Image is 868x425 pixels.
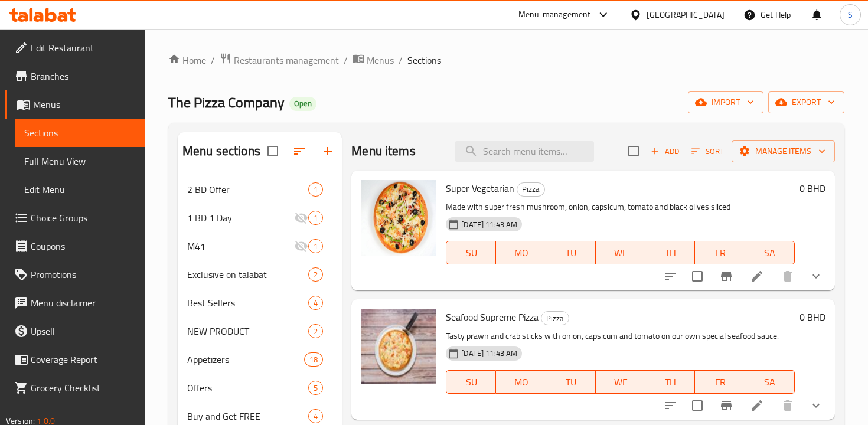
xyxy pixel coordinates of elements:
[289,99,316,109] span: Open
[695,370,745,394] button: FR
[178,232,342,260] div: M411
[15,119,145,147] a: Sections
[31,211,135,225] span: Choice Groups
[645,241,695,264] button: TH
[314,137,342,165] button: Add section
[446,329,795,344] p: Tasty prawn and crab sticks with onion, capsicum and tomato on our own special seafood sauce.
[308,409,323,423] div: items
[745,241,795,264] button: SA
[294,239,308,253] svg: Inactive section
[700,244,740,261] span: FR
[750,374,790,391] span: SA
[33,97,135,112] span: Menus
[551,374,591,391] span: TU
[688,91,763,113] button: import
[305,354,322,365] span: 18
[496,241,546,264] button: MO
[187,211,294,225] span: 1 BD 1 Day
[596,241,645,264] button: WE
[168,53,206,67] a: Home
[657,391,685,420] button: sort-choices
[187,296,308,310] span: Best Sellers
[5,204,145,232] a: Choice Groups
[304,352,323,367] div: items
[178,374,342,402] div: Offers5
[285,137,314,165] span: Sort sections
[5,232,145,260] a: Coupons
[446,179,514,197] span: Super Vegetarian
[234,53,339,67] span: Restaurants management
[309,212,322,224] span: 1
[646,142,684,161] button: Add
[517,182,544,196] span: Pizza
[399,53,403,67] li: /
[456,348,522,359] span: [DATE] 11:43 AM
[308,182,323,197] div: items
[5,34,145,62] a: Edit Restaurant
[309,297,322,309] span: 4
[646,142,684,161] span: Add item
[451,244,491,261] span: SU
[800,309,825,325] h6: 0 BHD
[178,289,342,317] div: Best Sellers4
[211,53,215,67] li: /
[695,241,745,264] button: FR
[187,352,304,367] span: Appetizers
[451,374,491,391] span: SU
[187,182,308,197] span: 2 BD Offer
[178,317,342,345] div: NEW PRODUCT2
[657,262,685,290] button: sort-choices
[809,398,823,413] svg: Show Choices
[31,296,135,310] span: Menu disclaimer
[178,260,342,289] div: Exclusive on talabat2
[351,142,416,160] h2: Menu items
[750,244,790,261] span: SA
[24,126,135,140] span: Sections
[745,370,795,394] button: SA
[551,244,591,261] span: TU
[24,182,135,197] span: Edit Menu
[5,317,145,345] a: Upsell
[168,53,844,68] nav: breadcrumb
[645,370,695,394] button: TH
[187,409,308,423] span: Buy and Get FREE
[182,142,260,160] h2: Menu sections
[501,374,541,391] span: MO
[768,91,844,113] button: export
[650,374,690,391] span: TH
[691,145,724,158] span: Sort
[501,244,541,261] span: MO
[308,381,323,395] div: items
[168,89,285,116] span: The Pizza Company
[518,8,591,22] div: Menu-management
[344,53,348,67] li: /
[5,345,145,374] a: Coverage Report
[309,184,322,195] span: 1
[650,244,690,261] span: TH
[546,241,596,264] button: TU
[407,53,441,67] span: Sections
[31,69,135,83] span: Branches
[601,244,641,261] span: WE
[685,264,710,289] span: Select to update
[187,381,308,395] span: Offers
[712,391,740,420] button: Branch-specific-item
[220,53,339,68] a: Restaurants management
[778,95,835,110] span: export
[750,398,764,413] a: Edit menu item
[741,144,825,159] span: Manage items
[15,175,145,204] a: Edit Menu
[684,142,732,161] span: Sort items
[5,289,145,317] a: Menu disclaimer
[308,296,323,310] div: items
[178,175,342,204] div: 2 BD Offer1
[187,324,308,338] span: NEW PRODUCT
[31,239,135,253] span: Coupons
[601,374,641,391] span: WE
